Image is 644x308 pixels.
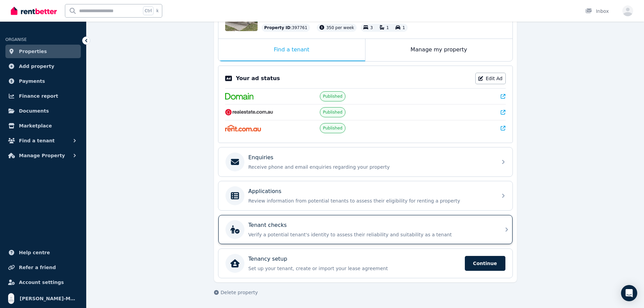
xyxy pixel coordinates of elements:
[19,137,55,145] span: Find a tenant
[5,246,81,259] a: Help centre
[143,6,153,15] span: Ctrl
[221,289,258,296] span: Delete property
[248,164,493,170] p: Receive phone and email enquiries regarding your property
[5,134,81,147] button: Find a tenant
[262,24,310,32] div: : 397761
[323,94,342,99] span: Published
[5,74,81,88] a: Payments
[218,181,512,210] a: ApplicationsReview information from potential tenants to assess their eligibility for renting a p...
[218,147,512,176] a: EnquiriesReceive phone and email enquiries regarding your property
[248,265,461,272] p: Set up your tenant, create or import your lease agreement
[365,39,512,61] div: Manage my property
[19,77,45,85] span: Payments
[19,151,65,160] span: Manage Property
[19,47,47,55] span: Properties
[248,153,273,162] p: Enquiries
[19,248,50,257] span: Help centre
[225,125,261,132] img: Rent.com.au
[323,110,342,115] span: Published
[370,25,373,30] span: 3
[5,45,81,58] a: Properties
[323,125,342,131] span: Published
[19,278,64,286] span: Account settings
[326,25,354,30] span: 350 per week
[218,215,512,244] a: Tenant checksVerify a potential tenant's identity to assess their reliability and suitability as ...
[19,122,52,130] span: Marketplace
[214,289,258,296] button: Delete property
[465,256,505,271] span: Continue
[585,8,609,15] div: Inbox
[5,261,81,274] a: Refer a friend
[19,92,58,100] span: Finance report
[621,285,637,301] div: Open Intercom Messenger
[5,119,81,133] a: Marketplace
[248,231,493,238] p: Verify a potential tenant's identity to assess their reliability and suitability as a tenant
[225,93,254,100] img: Domain.com.au
[5,104,81,118] a: Documents
[248,255,287,263] p: Tenancy setup
[156,8,159,14] span: k
[5,37,27,42] span: ORGANISE
[218,39,365,61] div: Find a tenant
[248,187,282,195] p: Applications
[248,221,287,229] p: Tenant checks
[264,25,291,30] span: Property ID
[5,60,81,73] a: Add property
[402,25,405,30] span: 1
[386,25,389,30] span: 1
[5,276,81,289] a: Account settings
[218,249,512,278] a: Tenancy setupSet up your tenant, create or import your lease agreementContinue
[475,73,506,84] a: Edit Ad
[19,107,49,115] span: Documents
[225,109,273,116] img: RealEstate.com.au
[19,263,56,271] span: Refer a friend
[19,62,54,70] span: Add property
[5,89,81,103] a: Finance report
[20,294,78,303] span: [PERSON_NAME]-May [PERSON_NAME]
[11,6,57,16] img: RentBetter
[236,74,280,82] p: Your ad status
[248,197,493,204] p: Review information from potential tenants to assess their eligibility for renting a property
[5,149,81,162] button: Manage Property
